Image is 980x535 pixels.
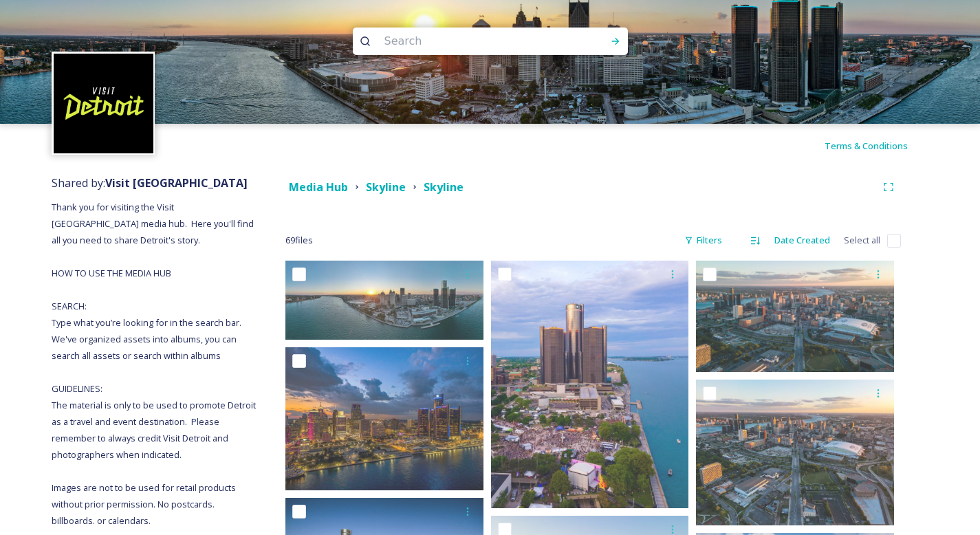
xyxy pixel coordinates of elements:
span: 69 file s [285,234,313,247]
strong: Visit [GEOGRAPHIC_DATA] [105,175,248,190]
span: Terms & Conditions [825,140,908,152]
img: Mo Pop (1).jpg [285,261,483,340]
img: VISIT%20DETROIT%20LOGO%20-%20BLACK%20BACKGROUND.png [54,54,153,153]
strong: Skyline [424,179,464,195]
a: Terms & Conditions [825,138,928,154]
div: Date Created [767,227,837,254]
img: 9fd14ccb679e4aedaf4307ce832b1f3e669c6d9f35cd9a02134619ed4dfe3dc4.jpg [696,261,894,372]
strong: Media Hub [289,179,348,195]
span: Shared by: [52,175,248,190]
strong: Skyline [366,179,406,195]
span: Thank you for visiting the Visit [GEOGRAPHIC_DATA] media hub. Here you'll find all you need to sh... [52,201,258,527]
img: c56db3d38fc948cb2730fb1bc3cea78bf0989316ad7b4a15860efc636fc7a6ca.jpg [491,261,689,508]
img: Detroit_skyline_lit_up_at_night_Vito_Palmisano.jpeg [285,347,483,490]
img: 97a9c95d05018ae403d331b0d727b8ca821626c9950789868021698d15478919.jpg [696,380,894,525]
input: Search [378,26,566,56]
div: Filters [677,227,729,254]
span: Select all [844,234,880,247]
